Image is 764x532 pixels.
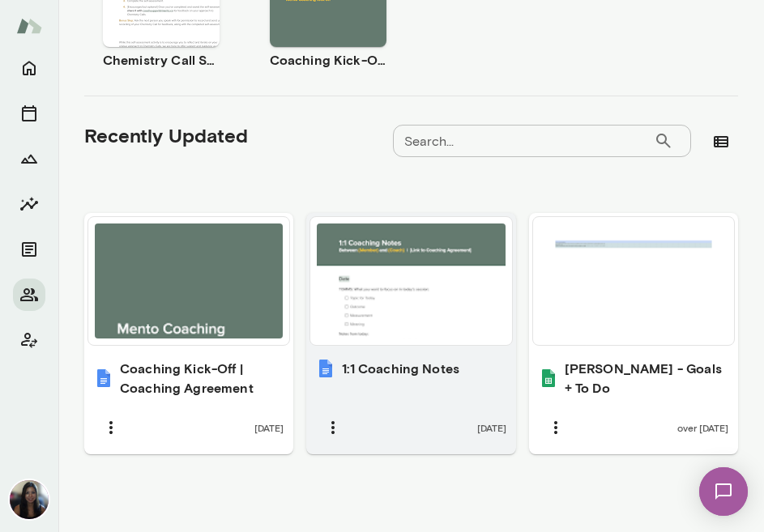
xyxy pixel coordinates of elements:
[13,97,45,130] button: Sessions
[13,233,45,266] button: Documents
[13,324,45,356] button: Client app
[13,52,45,84] button: Home
[84,122,248,148] h5: Recently Updated
[677,421,728,434] span: over [DATE]
[477,421,506,434] span: [DATE]
[270,50,386,70] h6: Coaching Kick-Off | Coaching Agreement
[16,11,42,41] img: Mento
[342,359,459,378] h6: 1:1 Coaching Notes
[120,359,284,398] h6: Coaching Kick-Off | Coaching Agreement
[13,188,45,220] button: Insights
[103,50,220,70] h6: Chemistry Call Self-Assessment [Coaches only]
[316,359,335,378] img: 1:1 Coaching Notes
[13,279,45,311] button: Members
[539,368,558,388] img: Richard - Goals + To Do
[565,359,728,398] h6: [PERSON_NAME] - Goals + To Do
[10,480,49,519] img: Chiao Dyi
[13,143,45,175] button: Growth Plan
[254,421,284,434] span: [DATE]
[94,368,113,388] img: Coaching Kick-Off | Coaching Agreement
